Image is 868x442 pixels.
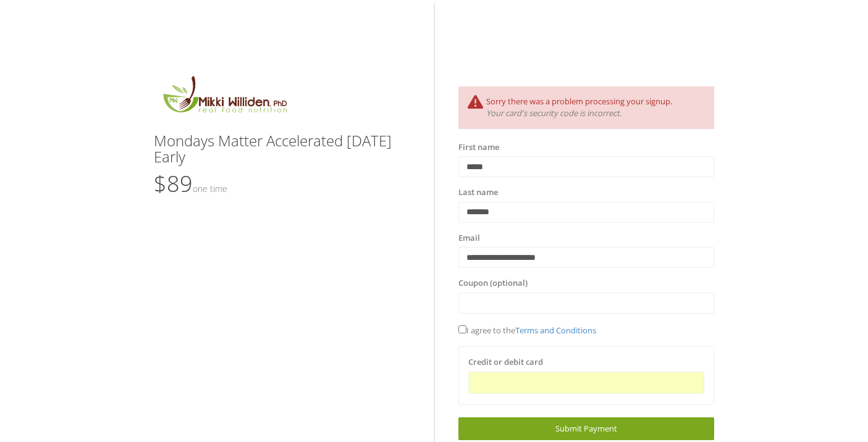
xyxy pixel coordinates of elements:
[468,356,543,369] label: Credit or debit card
[486,107,622,119] i: Your card's security code is incorrect.
[458,232,480,244] label: Email
[458,325,596,336] span: I agree to the
[476,377,696,388] iframe: Secure card payment input frame
[458,186,498,199] label: Last name
[555,423,617,434] span: Submit Payment
[154,169,227,199] span: $89
[154,133,409,165] h3: Mondays Matter Accelerated [DATE] Early
[458,277,528,290] label: Coupon (optional)
[486,96,672,107] span: Sorry there was a problem processing your signup.
[154,74,295,120] img: MikkiLogoMain.png
[515,325,596,336] a: Terms and Conditions
[458,141,499,154] label: First name
[193,183,227,194] small: One time
[458,417,714,440] a: Submit Payment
